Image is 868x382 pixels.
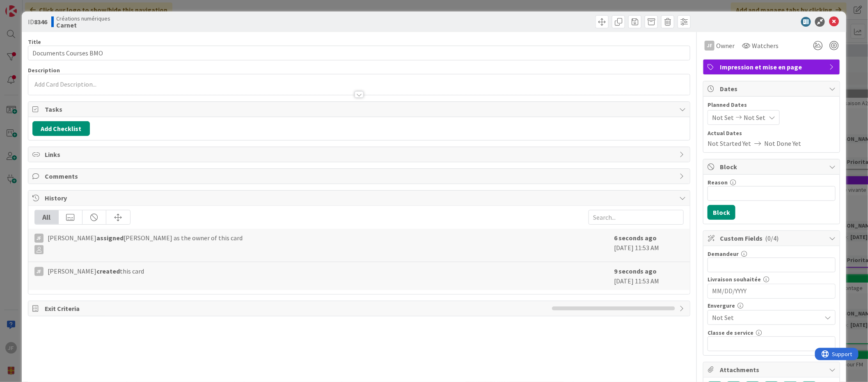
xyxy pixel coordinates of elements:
[764,138,801,148] span: Not Done Yet
[720,162,825,172] span: Block
[28,38,41,46] label: Title
[708,129,836,138] span: Actual Dates
[744,113,765,122] span: Not Set
[712,312,817,323] span: Not Set
[28,17,47,27] span: ID
[708,205,735,220] button: Block
[614,233,684,258] div: [DATE] 11:53 AM
[720,84,825,94] span: Dates
[614,267,657,275] b: 9 seconds ago
[752,41,779,51] span: Watchers
[712,284,831,298] input: MM/DD/YYYY
[35,210,59,224] div: All
[708,179,728,186] label: Reason
[614,234,657,242] b: 6 seconds ago
[34,267,44,276] div: JF
[708,101,836,109] span: Planned Dates
[34,18,47,26] b: 8346
[28,46,690,60] input: type card name here...
[96,267,120,275] b: created
[17,1,37,11] span: Support
[56,15,110,22] span: Créations numériques
[28,67,60,74] span: Description
[720,365,825,375] span: Attachments
[32,121,90,136] button: Add Checklist
[614,266,684,286] div: [DATE] 11:53 AM
[708,276,836,282] div: Livraison souhaitée
[45,171,675,181] span: Comments
[708,329,753,336] label: Classe de service
[589,210,684,225] input: Search...
[96,234,124,242] b: assigned
[716,41,735,51] span: Owner
[765,234,779,242] span: ( 0/4 )
[48,266,144,276] span: [PERSON_NAME] this card
[712,113,734,122] span: Not Set
[720,62,825,72] span: Impression et mise en page
[45,193,675,203] span: History
[34,234,44,243] div: JF
[720,233,825,243] span: Custom Fields
[56,22,110,28] b: Carnet
[45,304,548,313] span: Exit Criteria
[48,233,243,254] span: [PERSON_NAME] [PERSON_NAME] as the owner of this card
[45,150,675,159] span: Links
[705,41,715,51] div: JF
[708,138,751,148] span: Not Started Yet
[708,250,739,258] label: Demandeur
[708,303,836,308] div: Envergure
[45,104,675,114] span: Tasks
